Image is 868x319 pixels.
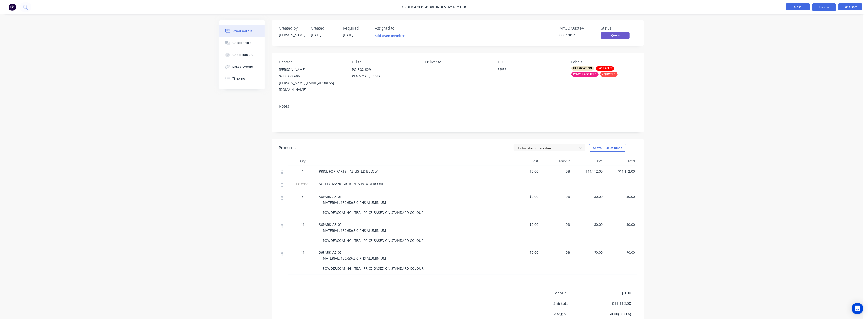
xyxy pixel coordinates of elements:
span: 11 [301,222,305,227]
span: $0.00 [510,194,538,199]
span: 0% [542,169,570,174]
div: Checklists 0/0 [233,53,254,57]
button: Order details [219,25,265,37]
div: PO BOX 529KENMORE , , 4069 [352,66,417,82]
div: Bill to [352,60,417,64]
span: 5 [302,194,304,199]
span: $0.00 [574,222,603,227]
div: Markup [540,156,572,166]
span: 36PARK-AB-01 - [319,194,344,199]
span: [DATE] [311,33,321,37]
div: Price [572,156,605,166]
button: Add team member [375,32,407,39]
div: Linked Orders [233,65,253,69]
div: KENMORE , , 4069 [352,73,417,80]
div: QUOTE [498,66,558,73]
span: MATERIAL: 150x50x3.0 RHS ALUMINIUM POWDERCOATING: TBA - PRICE BASED ON STANDARD COLOUR [323,200,424,215]
div: Contact [279,60,344,64]
div: Collaborate [233,41,251,45]
div: Products [279,145,296,151]
span: $11,112.00 [574,169,603,174]
div: [PERSON_NAME][EMAIL_ADDRESS][DOMAIN_NAME] [279,80,344,93]
div: 00072812 [559,32,595,37]
span: Margin [553,311,596,317]
div: Timeline [233,77,245,81]
button: Collaborate [219,37,265,49]
div: Required [343,26,369,31]
span: $0.00 [510,222,538,227]
div: FABRICATION [571,66,594,71]
div: [PERSON_NAME] [279,32,305,37]
div: Order details [233,29,253,33]
span: $0.00 [574,194,603,199]
div: Qty [288,156,317,166]
button: Edit Quote [838,3,862,10]
img: Factory [9,4,16,11]
div: Created [311,26,337,31]
span: $0.00 [510,169,538,174]
div: 0438 253 685 [279,73,344,80]
span: 0% [542,250,570,255]
span: $0.00 [607,250,635,255]
span: $0.00 [607,194,635,199]
span: 36PARK-AB-02 [319,222,342,227]
div: Notes [279,104,637,108]
div: POWDERCOATED [571,72,599,77]
a: Dove Industry Pty Ltd [426,5,466,10]
div: [PERSON_NAME] [279,66,344,73]
button: Close [786,3,810,10]
div: Assigned to [375,26,423,31]
div: [PERSON_NAME]0438 253 685[PERSON_NAME][EMAIL_ADDRESS][DOMAIN_NAME] [279,66,344,93]
div: Created by [279,26,305,31]
div: Cost [508,156,540,166]
span: $0.00 [596,290,631,296]
span: Sub total [553,301,596,306]
span: PRICE FOR PARTS - AS LISTED BELOW [319,169,378,174]
span: Quote [601,32,630,38]
span: MATERIAL: 150x50x3.0 RHS ALUMINIUM POWDERCOATING: TBA - PRICE BASED ON STANDARD COLOUR [323,228,424,243]
button: Add team member [372,32,407,39]
span: Labour [553,290,596,296]
span: [DATE] [343,33,353,37]
div: Labels [571,60,637,64]
span: 1 [302,169,304,174]
span: 11 [301,250,305,255]
div: xQUOTED [600,72,618,77]
span: Order #2891 - [402,5,426,10]
span: $0.00 [510,250,538,255]
div: PO [498,60,564,64]
span: $0.00 [607,222,635,227]
button: Checklists 0/0 [219,49,265,61]
span: 0% [542,194,570,199]
span: 0% [542,222,570,227]
button: Show / Hide columns [589,144,626,152]
div: Open Intercom Messenger [852,303,863,314]
div: PO BOX 529 [352,66,417,73]
span: 36PARK-AB-03 [319,250,342,255]
span: SUPPLY, MANUFACTURE & POWDERCOAT [319,181,384,186]
div: Status [601,26,637,31]
div: Total [605,156,637,166]
span: MATERIAL: 150x50x3.0 RHS ALUMINIUM POWDERCOATING: TBA - PRICE BASED ON STANDARD COLOUR [323,256,424,271]
div: MYOB Quote # [559,26,595,31]
button: Timeline [219,73,265,85]
span: $0.00 [574,250,603,255]
button: Linked Orders [219,61,265,73]
span: $11,112.00 [596,301,631,306]
div: Deliver to [425,60,491,64]
button: Options [812,3,836,11]
span: External [290,181,315,186]
span: $0.00 ( 0.00 %) [596,311,631,317]
span: $11,112.00 [607,169,635,174]
div: LASERCUT [596,66,614,71]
